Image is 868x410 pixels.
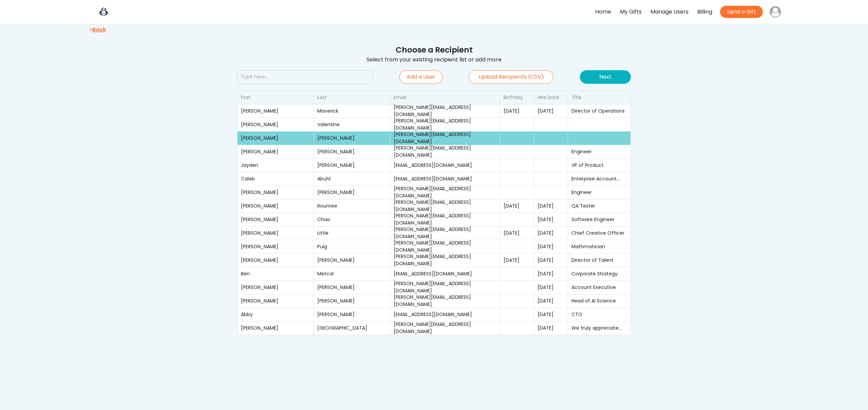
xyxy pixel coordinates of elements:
div: [PERSON_NAME][EMAIL_ADDRESS][DOMAIN_NAME] [394,144,497,159]
div: Chief Creative Officer [571,230,627,237]
div: Valentine [317,121,386,128]
div: [EMAIL_ADDRESS][DOMAIN_NAME] [394,162,497,169]
div: Hire Date [537,95,564,100]
div: [PERSON_NAME] [241,189,310,196]
div: VP of Product [571,162,627,169]
input: Type here... [237,70,373,84]
div: [PERSON_NAME] [317,189,386,196]
div: [DATE] [504,202,530,210]
div: [DATE] [537,297,564,305]
div: [PERSON_NAME] [317,311,386,318]
div: < [88,27,437,34]
div: Metcal [317,270,386,277]
div: Home [595,7,611,17]
div: Jayden [241,162,310,169]
div: [PERSON_NAME] [241,108,310,115]
div: Little [317,230,386,237]
div: [DATE] [504,257,530,264]
div: Director of Operations [571,108,627,115]
div: QA Tester [571,202,627,210]
div: Account Executive [571,284,627,291]
div: [PERSON_NAME] [241,148,310,155]
button: Send a Gift [720,6,763,18]
div: [PERSON_NAME] [241,202,310,210]
div: [EMAIL_ADDRESS][DOMAIN_NAME] [394,311,497,318]
div: Birthday [504,95,530,100]
div: Mathmatician [571,243,627,250]
button: Next [580,70,631,84]
div: [PERSON_NAME][EMAIL_ADDRESS][DOMAIN_NAME] [394,280,497,294]
div: [PERSON_NAME][EMAIL_ADDRESS][DOMAIN_NAME] [394,239,497,254]
div: [DATE] [537,311,564,318]
div: [PERSON_NAME][EMAIL_ADDRESS][DOMAIN_NAME] [394,294,497,308]
div: [DATE] [537,270,564,277]
div: [DATE] [537,202,564,210]
div: [PERSON_NAME][EMAIL_ADDRESS][DOMAIN_NAME] [394,212,497,227]
div: Enterprise Account... [571,175,627,182]
div: [PERSON_NAME][EMAIL_ADDRESS][DOMAIN_NAME] [394,321,497,335]
div: Chao [317,216,386,223]
div: Head of AI Science [571,297,627,305]
div: [PERSON_NAME] [241,325,310,332]
div: [PERSON_NAME][EMAIL_ADDRESS][DOMAIN_NAME] [394,199,497,213]
div: Caleb [241,175,310,182]
button: Add a User [399,70,442,84]
div: [GEOGRAPHIC_DATA] [317,325,386,332]
div: [PERSON_NAME] [317,257,386,264]
div: [DATE] [537,108,564,115]
img: ALE_Logo_bug_navy_large.jpg [87,6,121,18]
div: Abuhl [317,175,386,182]
div: [DATE] [537,216,564,223]
div: [PERSON_NAME][EMAIL_ADDRESS][DOMAIN_NAME] [394,226,497,240]
div: [PERSON_NAME] [241,257,310,264]
div: [DATE] [537,257,564,264]
div: [DATE] [504,230,530,237]
div: [PERSON_NAME] [317,162,386,169]
div: [PERSON_NAME] [317,284,386,291]
div: [PERSON_NAME] [241,135,310,142]
div: [PERSON_NAME] [317,148,386,155]
div: Rountee [317,202,386,210]
div: Select from your existing recipient list or add more [302,56,566,63]
div: [PERSON_NAME][EMAIL_ADDRESS][DOMAIN_NAME] [394,117,497,132]
div: [DATE] [537,284,564,291]
div: Maverick [317,108,386,115]
div: [PERSON_NAME][EMAIL_ADDRESS][DOMAIN_NAME] [394,253,497,267]
div: [PERSON_NAME] [241,121,310,128]
div: [PERSON_NAME] [241,216,310,223]
div: [PERSON_NAME] [241,297,310,305]
div: [PERSON_NAME] [241,284,310,291]
div: My Gifts [620,7,642,17]
div: Abby [241,311,310,318]
div: CTO [571,311,627,318]
div: [PERSON_NAME] [317,297,386,305]
div: First [241,95,310,100]
div: Corporate Strategy [571,270,627,277]
div: Software Engineer [571,216,627,223]
div: Puig [317,243,386,250]
div: [PERSON_NAME] [241,230,310,237]
div: Title [571,95,627,100]
div: [EMAIL_ADDRESS][DOMAIN_NAME] [394,270,497,277]
div: Last [317,95,386,100]
div: [PERSON_NAME][EMAIL_ADDRESS][DOMAIN_NAME] [394,104,497,118]
div: [DATE] [537,230,564,237]
div: Engineer [571,189,627,196]
div: [EMAIL_ADDRESS][DOMAIN_NAME] [394,175,497,182]
u: Back [92,26,106,34]
div: [DATE] [537,243,564,250]
div: Director of Talent [571,257,627,264]
div: Manage Users [650,7,688,17]
div: [PERSON_NAME][EMAIL_ADDRESS][DOMAIN_NAME] [394,131,497,145]
div: Email [394,95,497,100]
div: [PERSON_NAME] [241,243,310,250]
div: Choose a Recipient [396,44,473,56]
div: [PERSON_NAME][EMAIL_ADDRESS][DOMAIN_NAME] [394,185,497,199]
div: We truly appreciate... [571,325,627,332]
div: Ben [241,270,310,277]
div: [PERSON_NAME] [317,135,386,142]
div: Billing [697,7,712,17]
div: [DATE] [504,108,530,115]
div: [DATE] [537,325,564,332]
div: Engineer [571,148,627,155]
